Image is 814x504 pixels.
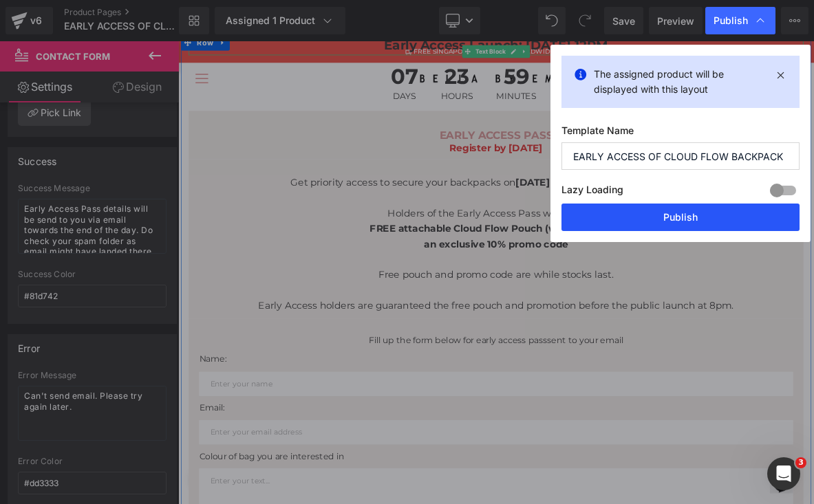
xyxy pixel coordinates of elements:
span: sent to your email [483,385,583,398]
a: Expand / Collapse [447,6,461,22]
p: Fill up the form below for early access pass [38,383,795,401]
span: 13 [500,32,555,67]
span: [DATE] 12pm [442,177,524,193]
p: Name: [28,408,805,426]
span: 23 [345,32,387,67]
span: 07 [279,32,314,67]
span: Minutes [417,67,469,78]
span: an exclusive 10% promo code [322,259,511,274]
strong: Register by [DATE] [356,133,478,148]
label: Lazy Loading [561,181,623,204]
span: 3 [795,457,806,468]
p: The assigned product will be displayed with this layout [594,67,767,97]
span: Days [279,67,314,78]
label: Template Name [561,124,800,142]
p: Free pouch and promo code are while stocks last. [24,296,808,316]
span: FREE attachable Cloud Flow Pouch (worth $19.90) + [251,238,582,253]
span: 59 [417,32,469,67]
p: Get priority access to secure your backpacks on , before the public launch! [24,175,808,195]
span: Hours [345,67,387,78]
iframe: Intercom live chat [767,457,800,490]
span: Text Block [386,6,431,22]
p: Email: [28,472,805,490]
p: Holders of the Early Access Pass will receive a [24,216,808,236]
span: Publish [714,14,748,27]
button: Publish [561,204,800,231]
input: Enter your name [28,433,805,465]
strong: EARLY ACCESS PASS [342,115,491,131]
p: Early Access holders are guaranteed the free pouch and promotion before the public launch at 8pm. [24,337,808,357]
span: Seconds [500,67,555,78]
